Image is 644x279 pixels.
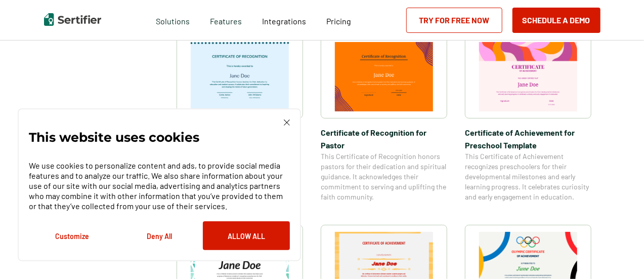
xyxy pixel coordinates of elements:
[29,221,116,250] button: Customize
[321,35,447,212] a: Certificate of Recognition for PastorCertificate of Recognition for PastorThis Certificate of Rec...
[326,16,351,26] span: Pricing
[512,8,600,33] button: Schedule a Demo
[262,14,306,26] a: Integrations
[29,161,290,211] p: We use cookies to personalize content and ads, to provide social media features and to analyze ou...
[284,119,290,126] img: Cookie Popup Close
[321,151,447,202] span: This Certificate of Recognition honors pastors for their dedication and spiritual guidance. It ac...
[156,14,190,26] span: Solutions
[44,13,101,26] img: Sertifier | Digital Credentialing Platform
[116,221,203,250] button: Deny All
[406,8,502,33] a: Try for Free Now
[326,14,351,26] a: Pricing
[465,35,591,212] a: Certificate of Achievement for Preschool TemplateCertificate of Achievement for Preschool Templat...
[479,42,577,111] img: Certificate of Achievement for Preschool Template
[203,221,290,250] button: Allow All
[210,14,242,26] span: Features
[465,151,591,202] span: This Certificate of Achievement recognizes preschoolers for their developmental milestones and ea...
[262,16,306,26] span: Integrations
[321,126,447,151] span: Certificate of Recognition for Pastor
[465,126,591,151] span: Certificate of Achievement for Preschool Template
[191,42,289,111] img: Certificate of Recognition for Teachers Template
[335,42,433,111] img: Certificate of Recognition for Pastor
[29,132,199,142] p: This website uses cookies
[593,230,644,279] iframe: Chat Widget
